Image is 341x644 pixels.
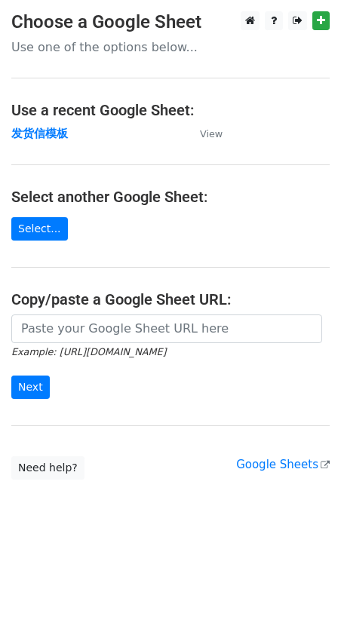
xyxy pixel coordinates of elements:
[11,314,322,343] input: Paste your Google Sheet URL here
[185,127,223,140] a: View
[11,101,330,119] h4: Use a recent Google Sheet:
[11,127,68,140] a: 发货信模板
[11,11,330,33] h3: Choose a Google Sheet
[11,188,330,206] h4: Select another Google Sheet:
[236,458,330,471] a: Google Sheets
[200,128,223,140] small: View
[11,39,330,55] p: Use one of the options below...
[11,217,68,241] a: Select...
[11,456,84,480] a: Need help?
[11,290,330,308] h4: Copy/paste a Google Sheet URL:
[11,376,50,399] input: Next
[11,346,166,357] small: Example: [URL][DOMAIN_NAME]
